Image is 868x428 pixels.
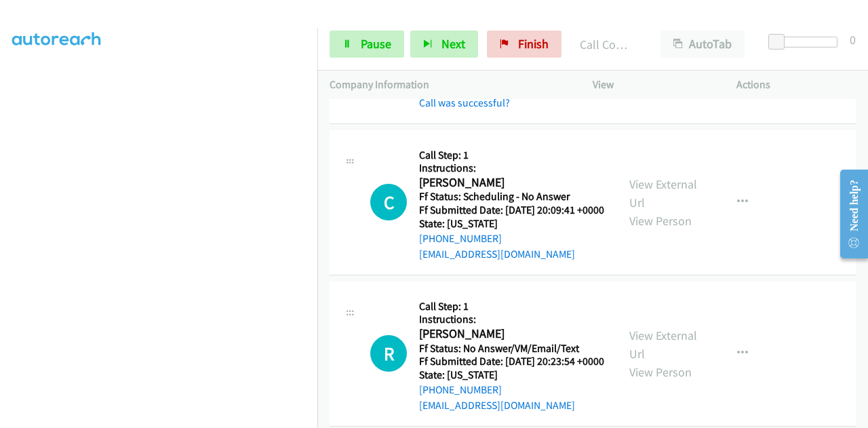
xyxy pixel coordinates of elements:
[419,149,604,162] h5: Call Step: 1
[629,176,697,210] a: View External Url
[660,31,745,58] button: AutoTab
[330,31,404,58] a: Pause
[487,31,561,58] a: Finish
[419,232,502,245] a: [PHONE_NUMBER]
[629,364,692,380] a: View Person
[419,175,600,191] h2: [PERSON_NAME]
[361,36,391,52] span: Pause
[370,184,407,220] h1: C
[629,328,697,362] a: View External Url
[518,36,549,52] span: Finish
[410,31,478,58] button: Next
[419,161,604,175] h5: Instructions:
[775,37,837,47] div: Delay between calls (in seconds)
[829,160,868,268] iframe: Resource Center
[370,335,407,372] h1: R
[370,184,407,220] div: The call is yet to be attempted
[419,190,604,203] h5: Ff Status: Scheduling - No Answer
[441,36,465,52] span: Next
[593,77,712,93] p: View
[419,399,575,412] a: [EMAIL_ADDRESS][DOMAIN_NAME]
[419,203,604,217] h5: Ff Submitted Date: [DATE] 20:09:41 +0000
[580,35,636,54] p: Call Completed
[419,368,604,382] h5: State: [US_STATE]
[419,342,604,355] h5: Ff Status: No Answer/VM/Email/Text
[419,383,502,396] a: [PHONE_NUMBER]
[419,326,600,342] h2: [PERSON_NAME]
[629,213,692,229] a: View Person
[850,31,856,49] div: 0
[419,248,575,260] a: [EMAIL_ADDRESS][DOMAIN_NAME]
[419,300,604,313] h5: Call Step: 1
[330,77,568,93] p: Company Information
[419,96,510,109] a: Call was successful?
[419,355,604,368] h5: Ff Submitted Date: [DATE] 20:23:54 +0000
[370,335,407,372] div: The call is yet to be attempted
[419,313,604,326] h5: Instructions:
[419,217,604,231] h5: State: [US_STATE]
[736,77,856,93] p: Actions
